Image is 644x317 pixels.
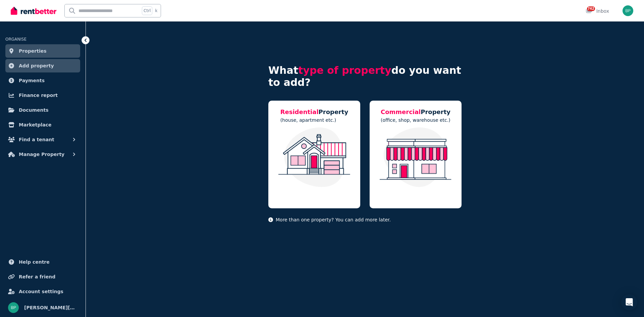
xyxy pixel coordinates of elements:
[19,76,45,85] span: Payments
[586,8,609,14] div: Inbox
[381,117,450,123] p: (office, shop, warehouse etc.)
[19,106,49,114] span: Documents
[8,302,19,313] img: Bundy Park Village
[24,304,77,312] span: [PERSON_NAME][GEOGRAPHIC_DATA]
[381,107,450,117] h5: Property
[19,273,55,281] span: Refer a friend
[142,6,152,15] span: Ctrl
[381,108,421,115] span: Commercial
[19,47,47,55] span: Properties
[5,59,80,72] a: Add property
[5,74,80,87] a: Payments
[280,108,319,115] span: Residential
[155,8,157,13] span: k
[19,91,58,99] span: Finance report
[621,294,637,310] div: Open Intercom Messenger
[280,117,348,123] p: (house, apartment etc.)
[587,6,595,11] span: 742
[5,44,80,58] a: Properties
[5,103,80,117] a: Documents
[5,89,80,102] a: Finance report
[268,216,462,223] p: More than one property? You can add more later.
[5,148,80,161] button: Manage Property
[19,150,64,158] span: Manage Property
[5,285,80,298] a: Account settings
[19,121,51,129] span: Marketplace
[623,5,633,16] img: Bundy Park Village
[275,127,354,187] img: Residential Property
[5,270,80,283] a: Refer a friend
[5,255,80,269] a: Help centre
[19,62,54,70] span: Add property
[280,107,348,117] h5: Property
[19,287,63,296] span: Account settings
[298,64,391,76] span: type of property
[376,127,455,187] img: Commercial Property
[5,118,80,131] a: Marketplace
[19,136,54,144] span: Find a tenant
[11,6,56,16] img: RentBetter
[5,133,80,146] button: Find a tenant
[268,64,462,89] h4: What do you want to add?
[19,258,50,266] span: Help centre
[5,37,26,42] span: ORGANISE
